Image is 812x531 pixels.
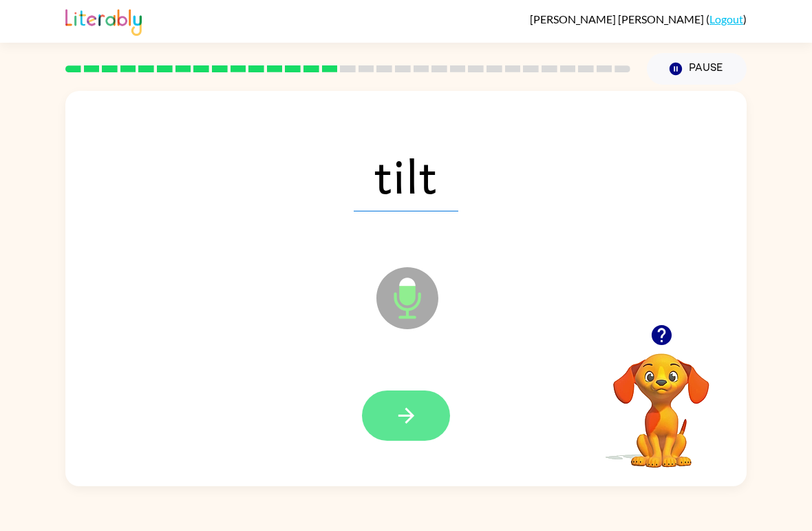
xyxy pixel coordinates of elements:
span: [PERSON_NAME] [PERSON_NAME] [530,12,706,25]
span: tilt [354,140,458,211]
button: Pause [647,53,747,85]
img: Literably [65,6,142,36]
div: ( ) [530,12,747,25]
video: Your browser must support playing .mp4 files to use Literably. Please try using another browser. [592,332,730,470]
a: Logout [709,12,743,25]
